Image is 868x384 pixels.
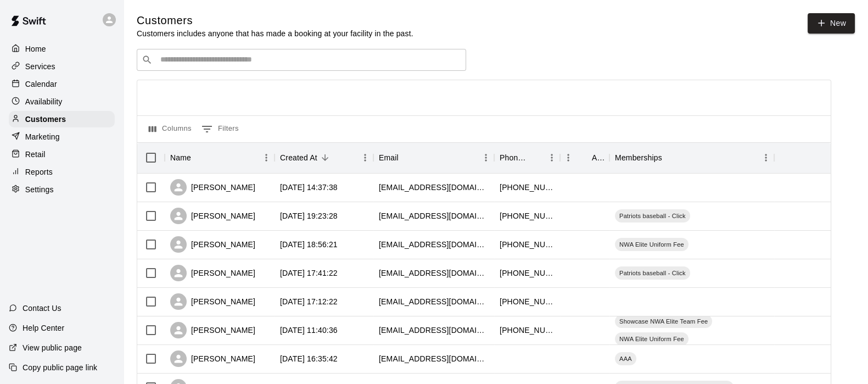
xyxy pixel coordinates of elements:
[615,354,636,363] span: AAA
[191,150,206,165] button: Sort
[25,96,63,107] p: Availability
[170,293,255,310] div: [PERSON_NAME]
[560,149,576,166] button: Menu
[146,120,194,138] button: Select columns
[170,236,255,253] div: [PERSON_NAME]
[379,210,489,221] div: markfscott@hotmail.com
[137,13,413,28] h5: Customers
[170,265,255,281] div: [PERSON_NAME]
[258,149,275,166] button: Menu
[170,179,255,196] div: [PERSON_NAME]
[615,352,636,365] div: AAA
[170,322,255,338] div: [PERSON_NAME]
[23,362,97,373] p: Copy public page link
[25,131,60,142] p: Marketing
[280,239,338,250] div: 2025-08-15 18:56:21
[280,325,338,336] div: 2025-08-15 11:40:36
[25,43,46,54] p: Home
[170,350,255,367] div: [PERSON_NAME]
[662,150,677,165] button: Sort
[808,13,855,34] a: New
[379,182,489,193] div: asmoe20@gmail.com
[576,150,592,165] button: Sort
[615,240,688,249] span: NWA Elite Uniform Fee
[615,335,688,343] span: NWA Elite Uniform Fee
[199,120,242,138] button: Show filters
[25,184,54,195] p: Settings
[379,239,489,250] div: halesar@gmail.com
[317,150,333,165] button: Sort
[500,182,555,193] div: +19132638272
[9,111,115,127] a: Customers
[500,239,555,250] div: +14797210633
[25,79,57,90] p: Calendar
[280,268,338,279] div: 2025-08-15 17:41:22
[9,76,115,92] a: Calendar
[399,150,414,165] button: Sort
[560,142,609,173] div: Age
[9,181,115,198] a: Settings
[615,209,690,222] div: Patriots baseball - Click
[275,142,373,173] div: Created At
[500,210,555,221] div: +14792640103
[25,149,46,160] p: Retail
[25,166,53,177] p: Reports
[615,212,690,220] span: Patriots baseball - Click
[500,142,528,173] div: Phone Number
[9,164,115,180] a: Reports
[25,114,66,125] p: Customers
[379,296,489,307] div: lindseylovelady@gmail.com
[528,150,544,165] button: Sort
[544,149,560,166] button: Menu
[280,353,338,364] div: 2025-08-14 16:35:42
[357,149,373,166] button: Menu
[500,296,555,307] div: +14798995678
[758,149,774,166] button: Menu
[379,353,489,364] div: hogfan63@yahoo.com
[280,182,338,193] div: 2025-08-16 14:37:38
[379,268,489,279] div: dddobrzy@uark.edu
[9,58,115,75] a: Services
[9,129,115,145] a: Marketing
[170,208,255,224] div: [PERSON_NAME]
[379,142,399,173] div: Email
[373,142,494,173] div: Email
[615,317,712,326] span: Showcase NWA Elite Team Fee
[615,142,662,173] div: Memberships
[500,268,555,279] div: +14192976600
[494,142,560,173] div: Phone Number
[592,142,604,173] div: Age
[500,325,555,336] div: +14792507196
[137,28,413,39] p: Customers includes anyone that has made a booking at your facility in the past.
[615,238,688,251] div: NWA Elite Uniform Fee
[23,322,64,333] p: Help Center
[280,142,317,173] div: Created At
[9,93,115,110] a: Availability
[280,296,338,307] div: 2025-08-15 17:12:22
[9,41,115,57] a: Home
[137,49,466,71] div: Search customers by name or email
[615,266,690,280] div: Patriots baseball - Click
[609,142,774,173] div: Memberships
[23,303,61,314] p: Contact Us
[170,142,191,173] div: Name
[280,210,338,221] div: 2025-08-15 19:23:28
[615,332,688,346] div: NWA Elite Uniform Fee
[165,142,275,173] div: Name
[23,342,82,353] p: View public page
[25,61,55,72] p: Services
[9,146,115,163] a: Retail
[478,149,494,166] button: Menu
[379,325,489,336] div: aprilbarnett04@yahoo.com
[615,315,712,328] div: Showcase NWA Elite Team Fee
[615,269,690,277] span: Patriots baseball - Click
